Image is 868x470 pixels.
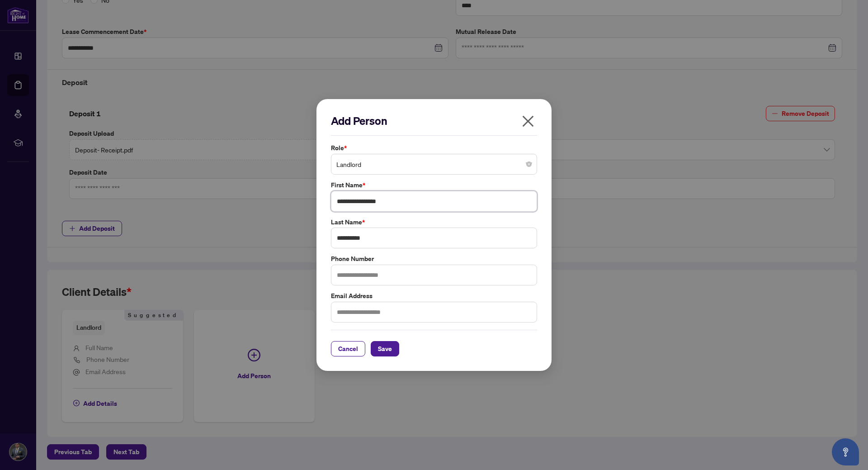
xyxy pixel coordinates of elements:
[521,114,535,128] span: close
[371,341,399,356] button: Save
[331,217,537,227] label: Last Name
[336,156,532,173] span: Landlord
[331,143,537,153] label: Role
[331,254,537,264] label: Phone Number
[331,291,537,301] label: Email Address
[526,161,532,167] span: close-circle
[378,342,392,356] span: Save
[338,342,358,356] span: Cancel
[832,438,859,465] button: Open asap
[331,341,365,356] button: Cancel
[331,180,537,190] label: First Name
[331,114,537,128] h2: Add Person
